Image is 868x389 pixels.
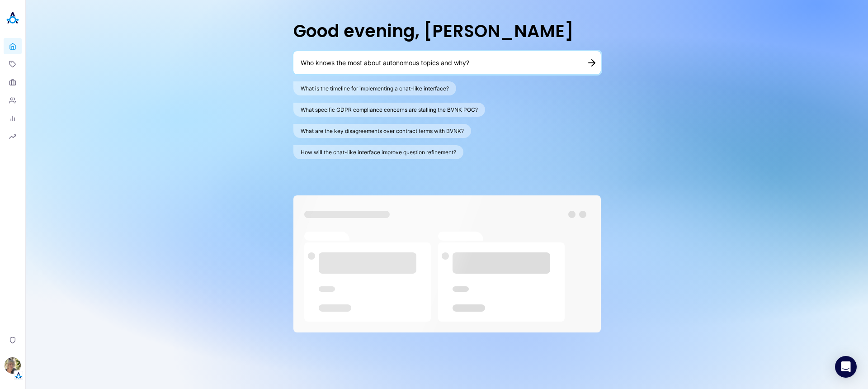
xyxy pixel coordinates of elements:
h1: Good evening, [PERSON_NAME] [293,18,601,44]
img: Tenant Logo [14,371,23,380]
img: Alisa Faingold [5,357,21,374]
textarea: Who knows the most about autonomous topics and why? [301,58,572,67]
img: Akooda Logo [4,9,22,27]
button: How will the chat-like interface improve question refinement? [293,145,463,159]
button: What specific GDPR compliance concerns are stalling the BVNK POC? [293,103,485,117]
div: Open Intercom Messenger [835,356,857,378]
button: What is the timeline for implementing a chat-like interface? [293,81,456,95]
button: Alisa FaingoldTenant Logo [4,354,22,380]
button: What are the key disagreements over contract terms with BVNK? [293,124,471,138]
